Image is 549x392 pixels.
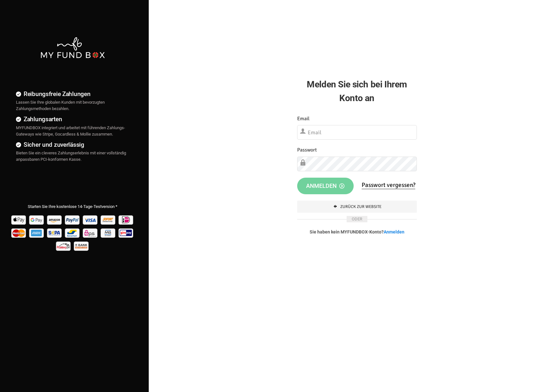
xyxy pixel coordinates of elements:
h4: Reibungsfreie Zahlungen [16,89,130,99]
span: MYFUNDBOX integriert und arbeitet mit führenden Zahlungs-Gateways wie Stripe, Gocardless & Mollie... [16,125,125,137]
h4: Sicher und zuverlässig [16,140,130,149]
img: Ideal Pay [118,213,135,226]
span: ODER [347,216,367,222]
img: EPS Pay [82,226,99,239]
img: Paypal [64,213,81,226]
button: Anmelden [297,178,354,194]
img: american_express Pay [28,226,45,239]
label: Passwort [297,146,317,154]
input: Email [297,125,417,140]
img: sepa Pay [46,226,63,239]
span: Anmelden [306,182,344,189]
a: Zurück zur Website [297,201,417,213]
p: Sie haben kein MYFUNDBOX-Konto? [297,229,417,235]
a: Passwort vergessen? [362,181,415,189]
img: Apple Pay [11,213,27,226]
img: Amazon [46,213,63,226]
img: mb Pay [100,226,117,239]
h4: Zahlungsarten [16,115,130,124]
span: Lassen Sie Ihre globalen Kunden mit bevorzugten Zahlungsmethoden bezahlen. [16,100,105,111]
img: Mastercard Pay [11,226,27,239]
img: banktransfer [73,239,90,252]
img: giropay [118,226,135,239]
label: Email [297,115,310,123]
h2: Melden Sie sich bei Ihrem Konto an [297,78,417,105]
img: Google Pay [28,213,45,226]
img: Sofort Pay [100,213,117,226]
img: p24 Pay [55,239,72,252]
img: Visa [82,213,99,226]
img: mfbwhite.png [40,36,105,59]
a: Anmelden [384,229,404,234]
span: Bieten Sie ein cleveres Zahlungserlebnis mit einer vollständig anpassbaren PCI-konformen Kasse. [16,151,126,162]
img: Bancontact Pay [64,226,81,239]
